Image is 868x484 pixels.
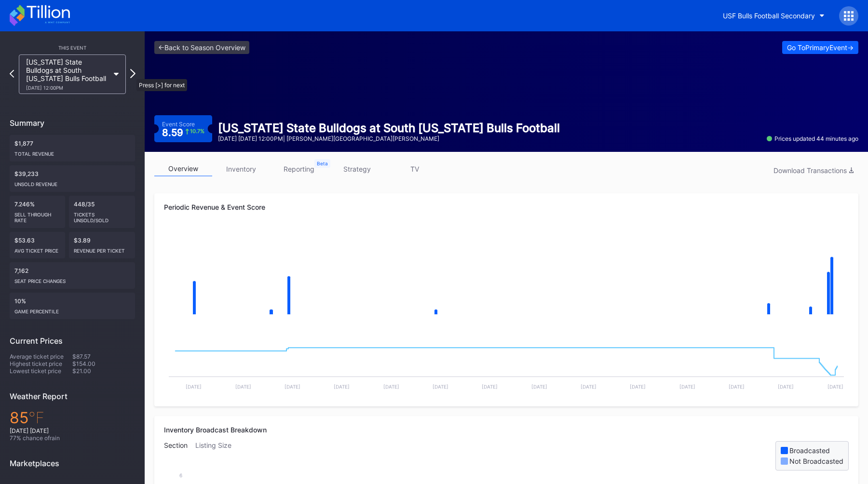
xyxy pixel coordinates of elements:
[10,232,65,258] div: $53.63
[14,177,130,187] div: Unsold Revenue
[581,384,597,390] text: [DATE]
[789,446,830,455] div: Broadcasted
[10,45,135,51] div: This Event
[14,305,130,314] div: Game percentile
[386,161,444,176] a: TV
[10,118,135,128] div: Summary
[716,7,832,25] button: USF Bulls Football Secondary
[729,384,745,390] text: [DATE]
[14,244,60,254] div: Avg ticket price
[328,161,386,176] a: strategy
[26,85,109,91] div: [DATE] 12:00PM
[74,208,131,223] div: Tickets Unsold/Sold
[186,384,202,390] text: [DATE]
[72,360,135,367] div: $154.00
[164,426,849,434] div: Inventory Broadcast Breakdown
[10,367,72,375] div: Lowest ticket price
[383,384,399,390] text: [DATE]
[789,457,843,465] div: Not Broadcasted
[10,360,72,367] div: Highest ticket price
[69,232,136,258] div: $3.89
[10,196,65,228] div: 7.246%
[10,165,135,192] div: $39,233
[235,384,251,390] text: [DATE]
[10,135,135,161] div: $1,877
[162,128,204,137] div: 8.59
[827,384,843,390] text: [DATE]
[723,12,815,20] div: USF Bulls Football Secondary
[10,262,135,289] div: 7,162
[10,353,72,360] div: Average ticket price
[162,121,195,128] div: Event Score
[334,384,350,390] text: [DATE]
[10,293,135,319] div: 10%
[433,384,448,390] text: [DATE]
[782,41,858,54] button: Go ToPrimaryEvent->
[190,129,204,134] div: 10.7 %
[26,58,109,91] div: [US_STATE] State Bulldogs at South [US_STATE] Bulls Football
[14,274,130,284] div: seat price changes
[154,41,249,54] a: <-Back to Season Overview
[285,384,300,390] text: [DATE]
[218,135,560,142] div: [DATE] [DATE] 12:00PM | [PERSON_NAME][GEOGRAPHIC_DATA][PERSON_NAME]
[679,384,695,390] text: [DATE]
[164,324,849,397] svg: Chart title
[212,161,270,176] a: inventory
[531,384,547,390] text: [DATE]
[787,43,854,52] div: Go To Primary Event ->
[179,472,182,478] text: 6
[270,161,328,176] a: reporting
[164,441,195,471] div: Section
[164,203,849,211] div: Periodic Revenue & Event Score
[154,161,212,176] a: overview
[10,434,135,442] div: 77 % chance of rain
[72,367,135,375] div: $21.00
[69,196,136,228] div: 448/35
[778,384,794,390] text: [DATE]
[28,408,44,427] span: ℉
[164,228,849,324] svg: Chart title
[482,384,498,390] text: [DATE]
[10,458,135,468] div: Marketplaces
[773,166,854,175] div: Download Transactions
[767,135,858,142] div: Prices updated 44 minutes ago
[10,391,135,401] div: Weather Report
[14,147,130,157] div: Total Revenue
[74,244,131,254] div: Revenue per ticket
[195,441,239,471] div: Listing Size
[14,208,60,223] div: Sell Through Rate
[218,121,560,135] div: [US_STATE] State Bulldogs at South [US_STATE] Bulls Football
[10,427,135,434] div: [DATE] [DATE]
[630,384,646,390] text: [DATE]
[10,336,135,346] div: Current Prices
[10,408,135,427] div: 85
[72,353,135,360] div: $87.57
[769,164,858,177] button: Download Transactions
